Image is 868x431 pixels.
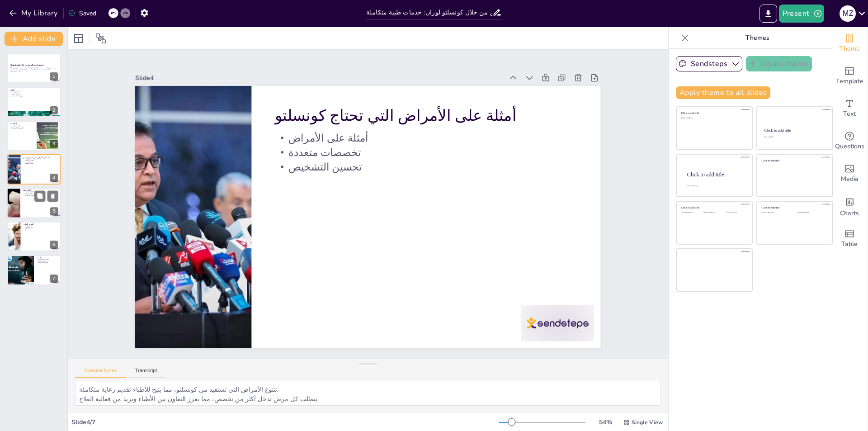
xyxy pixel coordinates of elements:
strong: تحسين تجربة المريض من خلال كونسلتو لوران [10,64,43,66]
span: Media [841,174,859,184]
p: تعزيز سمعة المستشفى [10,95,58,97]
div: 54 % [594,418,616,426]
p: زيادة الكشوفات [10,92,58,94]
div: Click to add text [726,212,746,214]
div: 4 [7,154,61,184]
button: Duplicate Slide [34,190,45,201]
p: الخاتمة [37,256,58,259]
p: آلية التنفيذ [23,189,58,192]
div: Click to add text [681,212,702,214]
div: Click to add text [703,212,724,214]
p: نظام حجز خاص [23,193,58,194]
div: 1 [7,53,61,83]
p: سمعة المستشفى [37,260,58,262]
div: Saved [68,9,96,18]
div: Add text boxes [831,92,868,125]
div: Click to add title [764,128,825,133]
div: Click to add title [687,171,745,177]
p: الفكرة [10,88,58,91]
div: 5 [7,188,61,218]
div: M Z [840,5,856,22]
p: خطة العلاج [23,228,58,230]
p: تخصصات متعددة [390,116,436,419]
p: تحسين التشخيص [23,163,58,165]
div: Click to add title [762,206,826,209]
button: My Library [7,6,61,20]
div: Click to add text [681,117,746,119]
p: تعزيز سمعة المستشفى [10,128,34,129]
p: أمثلة على الأمراض التي تحتاج كونسلتو [23,156,58,159]
span: Template [836,76,863,86]
p: أمثلة على الأمراض [23,160,58,161]
p: تقديم خدمة متكاملة [10,90,58,92]
span: Text [843,109,856,119]
div: Click to add title [681,206,746,209]
p: التنسيق مع العيادات [23,194,58,196]
button: Delete Slide [47,190,58,201]
button: Speaker Notes [75,368,126,378]
textarea: تتنوع الأمراض التي تستفيد من كونسلتو، مما يتيح للأطباء تقديم رعاية متكاملة. يتطلب كل مرض تدخل أكث... [75,381,661,406]
div: 4 [50,174,58,182]
span: Questions [835,142,864,152]
span: Charts [840,208,859,218]
div: Change the overall theme [831,27,868,60]
div: Click to add title [681,112,746,115]
div: Click to add title [762,159,826,162]
p: أمثلة على الأمراض [404,118,450,420]
div: 7 [7,255,61,285]
p: تهدف هذه العرض إلى تقديم خدمة "الكونسلتو الطبي المتكامل" لتحسين تجربة المرضى من خلال توفير استشار... [10,67,58,71]
button: Create theme [746,56,812,71]
button: M Z [840,5,856,23]
div: 6 [50,241,58,249]
p: تخصصات متعددة [23,161,58,163]
div: 6 [7,222,61,251]
p: زيادة الفحوصات [10,124,34,126]
p: رفع مستوى رضا المريض [10,126,34,128]
div: 5 [50,207,58,215]
div: 1 [50,72,58,81]
div: 3 [50,140,58,148]
div: Click to add body [687,185,744,187]
div: Slide 4 / 7 [71,418,499,426]
span: Position [95,33,106,44]
input: Insert title [366,6,492,19]
div: Layout [71,31,86,46]
p: تحسين الرعاية الصحية [37,259,58,260]
button: Apply theme to all slides [676,86,770,99]
div: Add ready made slides [831,60,868,92]
span: Theme [839,44,860,54]
span: Single View [632,419,663,426]
span: Table [841,239,858,249]
div: 7 [50,275,58,283]
p: ملخص الحالة [23,225,58,227]
p: تحسين التشخيص [376,115,422,417]
p: المميزات [10,122,34,125]
div: Add charts and graphs [831,190,868,223]
p: التقرير النهائي [23,223,58,226]
div: 3 [7,121,61,151]
p: الإعلان عن الخدمة [23,191,58,193]
p: تقديم خدمات شاملة [37,262,58,264]
div: Click to add text [797,212,826,214]
div: 2 [50,106,58,114]
p: نتائج التخصصات [23,227,58,228]
p: تعزيز رضا المريض [10,94,58,95]
p: Generated with [URL] [10,71,58,72]
div: 2 [7,87,61,117]
div: Get real-time input from your audience [831,125,868,157]
button: Add slide [5,32,63,46]
div: Click to add text [762,212,790,214]
button: Export to PowerPoint [759,5,777,23]
div: Add a table [831,223,868,255]
button: Transcript [126,368,166,378]
button: Present [779,5,824,23]
button: Sendsteps [676,56,742,71]
p: أمثلة على الأمراض التي تحتاج كونسلتو [423,120,476,423]
div: Click to add text [764,137,824,138]
p: Themes [692,27,822,49]
div: Add images, graphics, shapes or video [831,157,868,190]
